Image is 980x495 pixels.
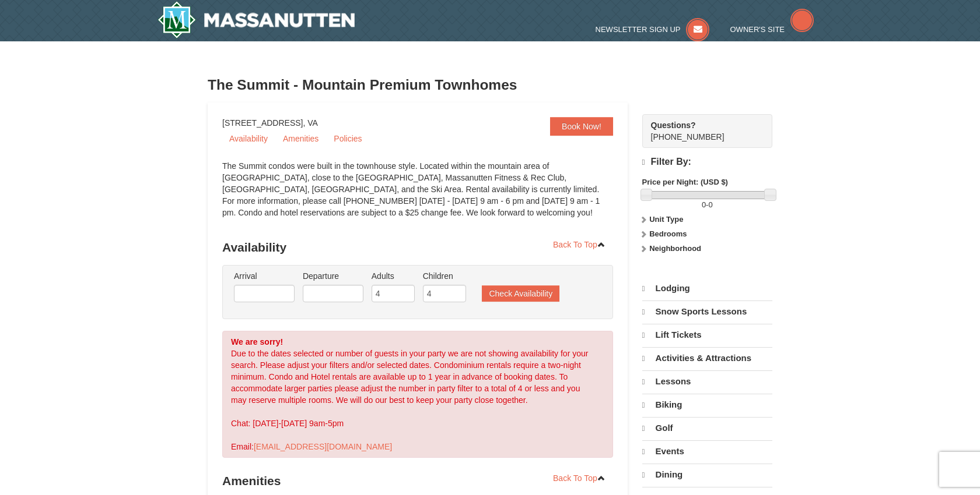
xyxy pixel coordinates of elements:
span: Owner's Site [730,25,785,34]
span: [PHONE_NUMBER] [651,119,751,142]
label: Adults [372,270,415,282]
a: Back To Top [545,236,613,253]
strong: Price per Night: (USD $) [642,178,728,186]
h3: Amenities [222,469,613,493]
a: Golf [642,417,772,439]
h3: The Summit - Mountain Premium Townhomes [208,73,772,97]
span: Newsletter Sign Up [596,25,681,34]
h3: Availability [222,236,613,259]
span: 0 [702,200,706,209]
a: Newsletter Sign Up [596,25,710,34]
a: Owner's Site [730,25,814,34]
h4: Filter By: [642,157,772,168]
a: Lessons [642,370,772,393]
a: Activities & Attractions [642,347,772,369]
a: Events [642,440,772,462]
label: - [642,199,772,211]
a: Lift Tickets [642,324,772,346]
span: 0 [708,200,712,209]
a: Book Now! [550,117,613,136]
strong: Questions? [651,121,696,130]
label: Departure [303,270,363,282]
button: Check Availability [482,285,559,302]
img: Massanutten Resort Logo [157,1,355,38]
a: Biking [642,394,772,416]
strong: Bedrooms [649,229,687,238]
div: Due to the dates selected or number of guests in your party we are not showing availability for y... [222,331,613,458]
strong: Neighborhood [649,244,701,253]
strong: Unit Type [649,215,683,224]
a: Amenities [276,130,325,147]
a: Lodging [642,278,772,299]
a: [EMAIL_ADDRESS][DOMAIN_NAME] [254,442,392,451]
a: Back To Top [545,469,613,487]
label: Children [423,270,466,282]
a: Dining [642,464,772,486]
div: The Summit condos were built in the townhouse style. Located within the mountain area of [GEOGRAP... [222,160,613,230]
strong: We are sorry! [231,337,283,346]
a: Policies [327,130,369,147]
a: Availability [222,130,275,147]
a: Snow Sports Lessons [642,300,772,323]
label: Arrival [234,270,295,282]
a: Massanutten Resort [157,1,355,38]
